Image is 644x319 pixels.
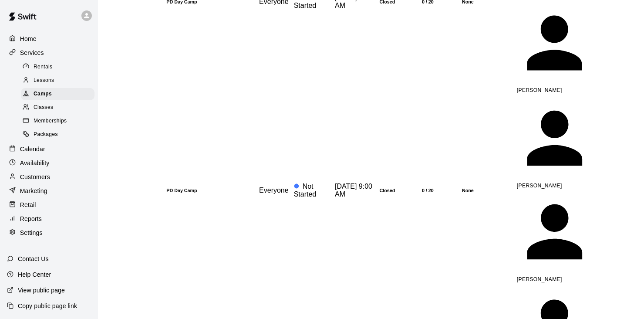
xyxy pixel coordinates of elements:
span: [PERSON_NAME] [517,87,562,93]
span: [PERSON_NAME] [517,276,562,282]
span: Rentals [34,63,53,71]
a: Rentals [21,60,98,74]
a: Marketing [7,184,91,197]
p: Marketing [20,187,47,195]
div: Packages [21,129,94,141]
h6: None [462,188,512,193]
h6: 0 / 20 [422,188,460,193]
p: Services [20,48,44,57]
a: Packages [21,128,98,142]
div: Eric Martin [513,2,624,86]
a: Customers [7,170,91,183]
p: Availability [20,159,50,167]
p: Settings [20,228,43,237]
h6: Closed [380,188,420,193]
span: Memberships [34,117,67,126]
a: Calendar [7,143,91,156]
p: Contact Us [18,255,49,263]
div: Classes [21,102,94,114]
a: Retail [7,198,91,211]
a: Home [7,32,91,45]
span: Classes [34,103,53,112]
p: Home [20,34,37,43]
span: Everyone [256,187,292,194]
div: Eric Martin [513,190,624,275]
span: Camps [34,90,52,98]
p: Retail [20,200,36,209]
td: [DATE] 9:00 AM [334,96,378,284]
p: Help Center [18,270,51,279]
a: Lessons [21,74,98,87]
div: This service is visible to all of your customers [256,187,292,194]
a: Camps [21,88,98,101]
a: Settings [7,226,91,239]
a: Reports [7,212,91,225]
p: Customers [20,173,50,181]
a: Availability [7,156,91,170]
div: Lessons [21,75,94,87]
span: Packages [34,130,58,139]
div: Memberships [21,115,94,127]
span: [PERSON_NAME] [517,183,562,189]
a: Classes [21,101,98,115]
span: Lessons [34,76,54,85]
p: Copy public page link [18,302,77,310]
a: Services [7,46,91,59]
p: View public page [18,286,65,295]
p: Reports [20,214,42,223]
p: Calendar [20,145,45,153]
span: Not Started [294,183,317,198]
div: Rentals [21,61,94,73]
div: Kevin Phillip [513,97,624,181]
div: Camps [21,88,94,100]
h6: PD Day Camp [110,188,254,193]
a: Memberships [21,115,98,128]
